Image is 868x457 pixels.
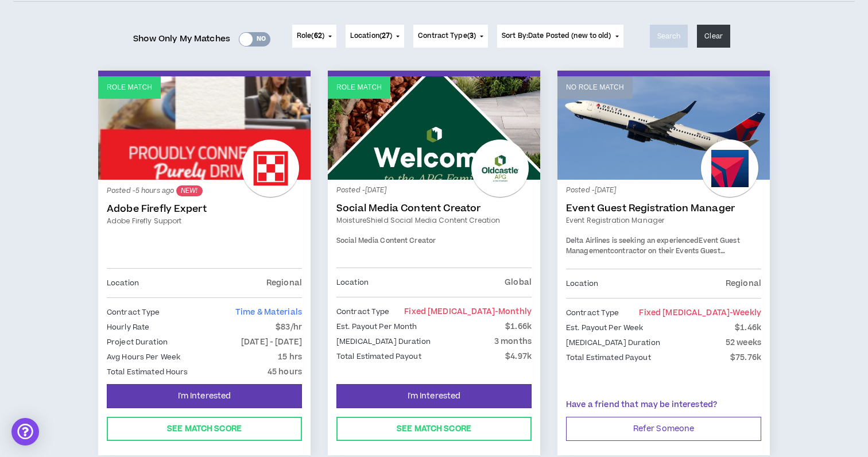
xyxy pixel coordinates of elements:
button: Contract Type(3) [413,25,488,48]
button: Location(27) [346,25,404,48]
p: Contract Type [107,306,160,319]
p: $1.46k [735,322,761,334]
span: Location ( ) [350,31,392,41]
a: Adobe Firefly Expert [107,203,302,215]
span: Delta Airlines is seeking an experienced [566,236,699,246]
span: I'm Interested [178,391,231,402]
p: Total Estimated Payout [566,351,651,364]
p: 15 hrs [278,351,302,363]
span: Fixed [MEDICAL_DATA] [404,306,532,317]
span: - monthly [495,306,532,317]
span: contractor on their Events Guest Management team. This a 40hrs/week position with 2-3 days in the... [566,246,752,296]
p: [MEDICAL_DATA] Duration [336,335,431,348]
p: Role Match [107,82,152,93]
p: $4.97k [505,350,532,363]
p: No Role Match [566,82,624,93]
span: Contract Type ( ) [418,31,476,41]
span: Sort By: Date Posted (new to old) [502,31,611,41]
button: Search [650,25,688,48]
strong: Event Guest Management [566,236,740,256]
a: Social Media Content Creator [336,203,532,214]
span: Role ( ) [297,31,324,41]
button: I'm Interested [107,384,302,408]
span: 27 [382,31,390,41]
span: Social Media Content Creator [336,236,436,246]
a: Role Match [98,76,311,180]
span: Show Only My Matches [133,30,230,48]
button: I'm Interested [336,384,532,408]
p: [DATE] - [DATE] [241,336,302,348]
span: Time & Materials [235,307,302,318]
p: Est. Payout Per Week [566,322,643,334]
button: Role(62) [292,25,336,48]
a: Role Match [328,76,540,180]
a: MoistureShield Social Media Content Creation [336,215,532,226]
p: $1.66k [505,320,532,333]
p: Hourly Rate [107,321,149,334]
a: Event Guest Registration Manager [566,203,761,214]
a: No Role Match [557,76,770,180]
p: Location [566,277,598,290]
p: Contract Type [336,305,390,318]
button: See Match Score [107,417,302,441]
p: 3 months [494,335,532,348]
sup: NEW! [176,185,202,196]
span: Fixed [MEDICAL_DATA] [639,307,761,319]
p: $83/hr [276,321,302,334]
p: Est. Payout Per Month [336,320,417,333]
div: Open Intercom Messenger [11,418,39,446]
p: 45 hours [268,366,302,378]
a: Event Registration Manager [566,215,761,226]
p: Total Estimated Payout [336,350,421,363]
p: Have a friend that may be interested? [566,399,761,411]
p: 52 weeks [726,336,761,349]
p: Posted - 5 hours ago [107,185,302,196]
p: Regional [266,277,302,289]
p: Location [107,277,139,289]
p: Global [505,276,532,289]
p: Role Match [336,82,382,93]
span: - weekly [730,307,761,319]
span: 3 [470,31,474,41]
p: Total Estimated Hours [107,366,188,378]
button: Clear [697,25,730,48]
p: Contract Type [566,307,619,319]
p: Location [336,276,369,289]
span: I'm Interested [408,391,461,402]
p: Posted - [DATE] [566,185,761,196]
p: Posted - [DATE] [336,185,532,196]
p: Avg Hours Per Week [107,351,180,363]
span: 62 [314,31,322,41]
button: Sort By:Date Posted (new to old) [497,25,623,48]
p: Project Duration [107,336,168,348]
button: See Match Score [336,417,532,441]
button: Refer Someone [566,417,761,441]
p: $75.76k [730,351,761,364]
a: Adobe Firefly Support [107,216,302,226]
p: Regional [726,277,761,290]
p: [MEDICAL_DATA] Duration [566,336,660,349]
